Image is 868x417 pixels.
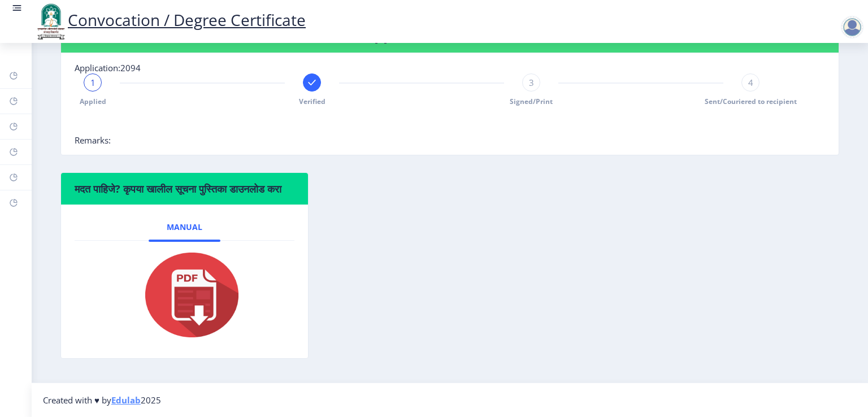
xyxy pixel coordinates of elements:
span: 4 [748,77,753,88]
span: 3 [529,77,534,88]
span: Verified [299,97,325,106]
span: Remarks: [75,134,111,146]
span: Sent/Couriered to recipient [705,97,797,106]
a: Edulab [111,394,141,406]
h4: Application Process Bar [75,25,825,44]
span: Created with ♥ by 2025 [43,394,161,406]
span: 1 [90,77,96,88]
img: pdf.png [128,250,241,340]
span: Application:2094 [75,62,141,73]
span: Signed/Print [510,97,553,106]
a: Manual [149,214,220,241]
span: Applied [80,97,106,106]
a: Convocation / Degree Certificate [34,9,306,31]
img: logo [34,2,68,41]
span: Manual [167,223,202,232]
h6: मदत पाहिजे? कृपया खालील सूचना पुस्तिका डाउनलोड करा [75,182,294,196]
